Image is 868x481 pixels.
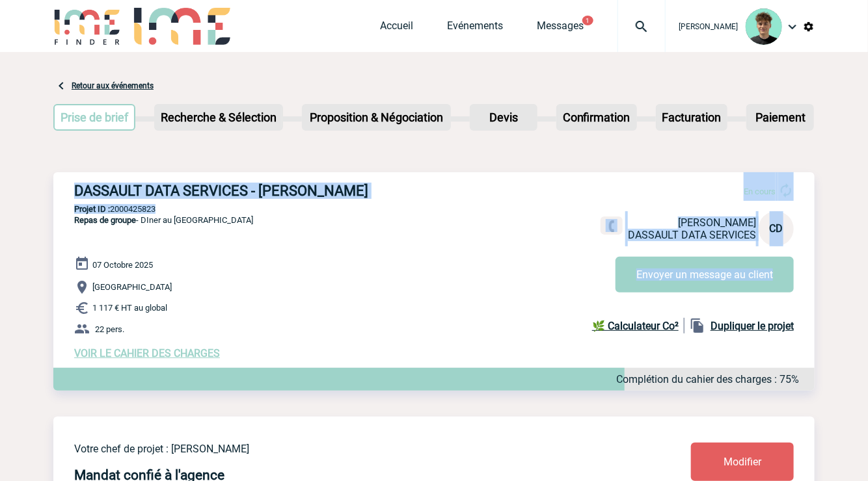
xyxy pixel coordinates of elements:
[156,105,282,129] p: Recherche & Sélection
[606,220,617,232] img: fixe.png
[748,105,813,129] p: Paiement
[537,19,584,38] a: Messages
[744,187,776,196] span: En cours
[74,347,220,359] a: VOIR LE CAHIER DES CHARGES
[74,204,110,214] b: Projet ID :
[711,320,794,332] b: Dupliquer le projet
[95,324,124,334] span: 22 pers.
[74,215,253,225] span: - DIner au [GEOGRAPHIC_DATA]
[746,8,782,45] img: 131612-0.png
[628,229,756,241] span: DASSAULT DATA SERVICES
[74,215,136,225] span: Repas de groupe
[657,105,727,129] p: Facturation
[678,216,756,229] span: [PERSON_NAME]
[724,456,761,468] span: Modifier
[380,19,413,38] a: Accueil
[690,318,705,333] img: file_copy-black-24dp.png
[53,8,121,45] img: IME-Finder
[92,304,167,313] span: 1 117 € HT au global
[53,204,815,214] p: 2000425823
[616,257,794,292] button: Envoyer un message au client
[592,320,679,332] b: 🌿 Calculateur Co²
[582,16,593,25] button: 1
[770,222,783,235] span: CD
[679,22,738,31] span: [PERSON_NAME]
[74,183,465,199] h3: DASSAULT DATA SERVICES - [PERSON_NAME]
[55,105,134,129] p: Prise de brief
[471,105,536,129] p: Devis
[303,105,450,129] p: Proposition & Négociation
[592,318,685,333] a: 🌿 Calculateur Co²
[72,81,154,90] a: Retour aux événements
[447,19,503,38] a: Evénements
[92,260,153,270] span: 07 Octobre 2025
[92,283,172,292] span: [GEOGRAPHIC_DATA]
[74,443,614,455] p: Votre chef de projet : [PERSON_NAME]
[558,105,636,129] p: Confirmation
